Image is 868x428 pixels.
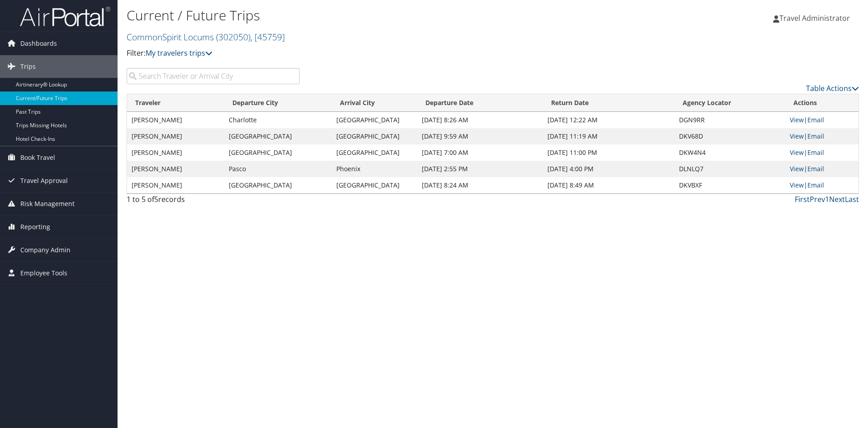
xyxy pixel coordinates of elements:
a: View [790,115,804,124]
td: | [785,177,859,193]
td: [DATE] 8:24 AM [417,177,543,193]
td: DGN9RR [675,112,785,128]
td: [GEOGRAPHIC_DATA] [332,128,417,144]
span: Employee Tools [20,262,67,284]
td: [DATE] 8:26 AM [417,112,543,128]
td: [DATE] 2:55 PM [417,161,543,177]
span: Travel Administrator [779,13,850,23]
td: [GEOGRAPHIC_DATA] [332,112,417,128]
td: [DATE] 4:00 PM [543,161,675,177]
td: DKW4N4 [675,144,785,161]
td: [PERSON_NAME] [127,161,224,177]
a: First [795,194,810,204]
h1: Current / Future Trips [127,6,615,25]
a: Travel Administrator [773,5,859,32]
a: My travelers trips [146,48,212,58]
a: 1 [825,194,829,204]
a: Last [845,194,859,204]
td: [PERSON_NAME] [127,144,224,161]
span: ( 302050 ) [216,31,250,43]
td: DKV68D [675,128,785,144]
td: [GEOGRAPHIC_DATA] [224,177,332,193]
span: Trips [20,55,36,78]
a: View [790,148,804,157]
td: | [785,112,859,128]
a: Prev [810,194,825,204]
a: Email [807,148,824,157]
th: Actions [785,94,859,112]
a: View [790,164,804,173]
td: DKVBXF [675,177,785,193]
a: Next [829,194,845,204]
a: View [790,181,804,189]
span: Reporting [20,216,50,238]
th: Return Date: activate to sort column ascending [543,94,675,112]
a: Email [807,164,824,173]
th: Agency Locator: activate to sort column ascending [675,94,785,112]
td: Charlotte [224,112,332,128]
input: Search Traveler or Arrival City [127,68,300,84]
td: Pasco [224,161,332,177]
td: [GEOGRAPHIC_DATA] [332,177,417,193]
td: [DATE] 12:22 AM [543,112,675,128]
td: [DATE] 8:49 AM [543,177,675,193]
a: CommonSpirit Locums [127,31,285,43]
a: Email [807,181,824,189]
p: Filter: [127,48,615,59]
td: [DATE] 7:00 AM [417,144,543,161]
th: Departure City: activate to sort column ascending [224,94,332,112]
img: airportal-logo.png [20,6,110,27]
td: | [785,161,859,177]
td: | [785,128,859,144]
th: Departure Date: activate to sort column descending [417,94,543,112]
a: Email [807,115,824,124]
span: , [ 45759 ] [250,31,285,43]
td: [PERSON_NAME] [127,112,224,128]
th: Traveler: activate to sort column ascending [127,94,224,112]
div: 1 to 5 of records [127,194,300,209]
td: [DATE] 9:59 AM [417,128,543,144]
span: Book Travel [20,146,55,169]
td: [DATE] 11:00 PM [543,144,675,161]
a: Email [807,132,824,140]
td: DLNLQ7 [675,161,785,177]
span: Risk Management [20,192,75,215]
span: 5 [154,194,158,204]
td: | [785,144,859,161]
td: Phoenix [332,161,417,177]
a: View [790,132,804,140]
a: Table Actions [806,83,859,93]
span: Company Admin [20,239,71,261]
td: [PERSON_NAME] [127,177,224,193]
td: [GEOGRAPHIC_DATA] [332,144,417,161]
span: Dashboards [20,32,57,55]
td: [GEOGRAPHIC_DATA] [224,128,332,144]
td: [PERSON_NAME] [127,128,224,144]
td: [GEOGRAPHIC_DATA] [224,144,332,161]
span: Travel Approval [20,169,68,192]
th: Arrival City: activate to sort column ascending [332,94,417,112]
td: [DATE] 11:19 AM [543,128,675,144]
